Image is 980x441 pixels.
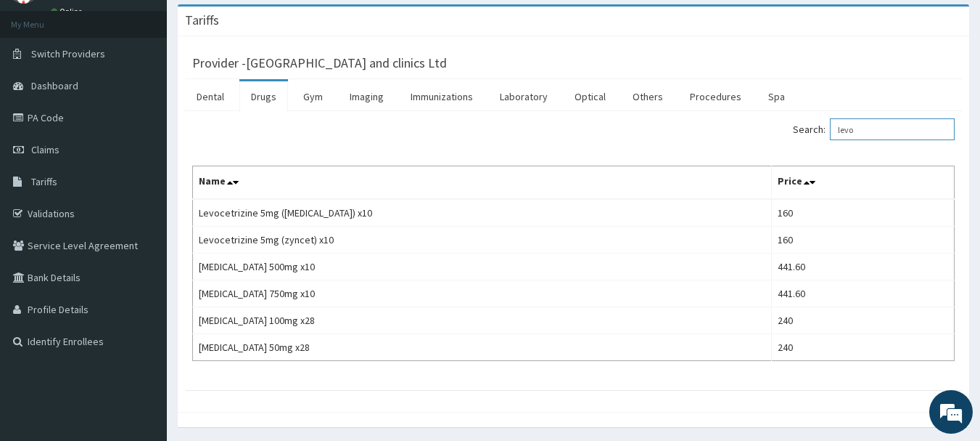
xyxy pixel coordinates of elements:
[292,81,334,112] a: Gym
[185,14,219,27] h3: Tariffs
[192,57,447,70] h3: Provider - [GEOGRAPHIC_DATA] and clinics Ltd
[31,79,78,92] span: Dashboard
[193,199,772,227] td: Levocetrizine 5mg ([MEDICAL_DATA]) x10
[678,81,753,112] a: Procedures
[771,199,954,227] td: 160
[193,227,772,254] td: Levocetrizine 5mg (zyncet) x10
[84,129,200,276] span: We're online!
[239,81,288,112] a: Drugs
[563,81,617,112] a: Optical
[771,227,954,254] td: 160
[338,81,395,112] a: Imaging
[793,118,955,140] label: Search:
[193,280,772,307] td: [MEDICAL_DATA] 750mg x10
[75,81,244,100] div: Chat with us now
[771,334,954,361] td: 240
[185,81,236,112] a: Dental
[31,175,57,188] span: Tariffs
[771,254,954,280] td: 441.60
[830,118,955,140] input: Search:
[771,166,954,200] th: Price
[488,81,559,112] a: Laboratory
[193,307,772,334] td: [MEDICAL_DATA] 100mg x28
[7,290,276,341] textarea: Type your message and hit 'Enter'
[757,81,796,112] a: Spa
[399,81,485,112] a: Immunizations
[193,254,772,280] td: [MEDICAL_DATA] 500mg x10
[621,81,675,112] a: Others
[771,280,954,307] td: 441.60
[51,7,86,17] a: Online
[771,307,954,334] td: 240
[193,334,772,361] td: [MEDICAL_DATA] 50mg x28
[238,7,273,42] div: Minimize live chat window
[31,47,105,60] span: Switch Providers
[27,73,59,109] img: d_794563401_company_1708531726252_794563401
[193,166,772,200] th: Name
[31,143,59,156] span: Claims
